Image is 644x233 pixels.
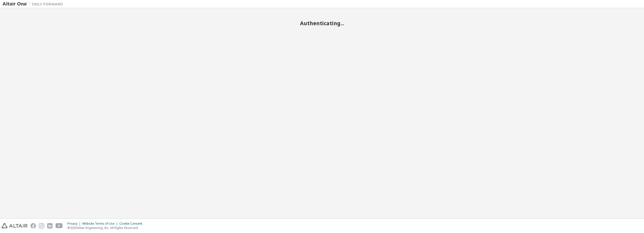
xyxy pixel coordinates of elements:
div: Cookie Consent [119,222,145,226]
h2: Authenticating... [3,20,641,26]
img: altair_logo.svg [2,223,28,228]
img: instagram.svg [39,223,44,228]
img: linkedin.svg [47,223,52,228]
p: © 2025 Altair Engineering, Inc. All Rights Reserved. [67,226,145,230]
div: Website Terms of Use [82,222,119,226]
img: Altair One [3,2,66,7]
div: Privacy [67,222,82,226]
img: facebook.svg [31,223,36,228]
img: youtube.svg [56,223,63,228]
